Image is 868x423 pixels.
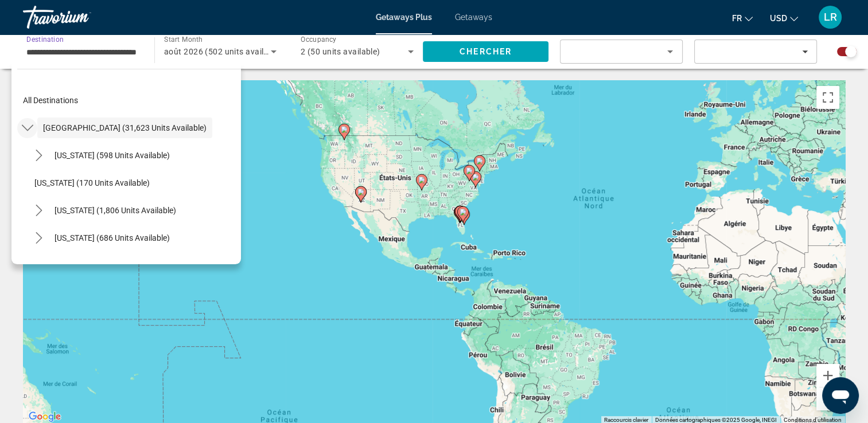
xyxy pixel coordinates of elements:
[694,40,817,64] button: Filters
[29,228,49,248] button: Toggle Colorado (686 units available) submenu
[570,45,673,58] mat-select: Sort by
[816,86,839,109] button: Passer en plein écran
[49,228,176,248] button: Select destination: Colorado (686 units available)
[49,200,182,221] button: Select destination: California (1,806 units available)
[55,206,176,215] span: [US_STATE] (1,806 units available)
[29,201,49,221] button: Toggle California (1,806 units available) submenu
[55,233,170,242] span: [US_STATE] (686 units available)
[815,5,845,29] button: User Menu
[29,173,241,193] button: Select destination: Arkansas (170 units available)
[816,387,839,410] button: Zoom arrière
[49,145,176,166] button: Select destination: Arizona (598 units available)
[17,90,241,111] button: Select destination: All destinations
[455,13,492,22] a: Getaways
[29,146,49,166] button: Toggle Arizona (598 units available) submenu
[822,377,859,414] iframe: Bouton de lancement de la fenêtre de messagerie
[164,36,203,44] span: Start Month
[34,178,150,187] span: [US_STATE] (170 units available)
[655,417,777,423] span: Données cartographiques ©2025 Google, INEGI
[23,96,78,105] span: All destinations
[460,47,512,56] span: Chercher
[11,63,241,264] div: Destination options
[816,364,839,387] button: Zoom avant
[301,36,337,44] span: Occupancy
[770,10,798,26] button: Change currency
[55,151,170,160] span: [US_STATE] (598 units available)
[423,41,548,62] button: Search
[23,2,138,32] a: Travorium
[824,11,837,23] span: LR
[29,255,241,276] button: Select destination: Delaware (8 units available)
[301,47,380,56] span: 2 (50 units available)
[26,35,64,43] span: Destination
[732,14,742,23] span: fr
[770,14,787,23] span: USD
[17,118,37,138] button: Toggle United States (31,623 units available) submenu
[26,45,139,59] input: Select destination
[376,13,432,22] a: Getaways Plus
[164,47,283,56] span: août 2026 (502 units available)
[43,123,207,132] span: [GEOGRAPHIC_DATA] (31,623 units available)
[784,417,842,423] a: Conditions d'utilisation (s'ouvre dans un nouvel onglet)
[732,10,753,26] button: Change language
[37,117,212,138] button: Select destination: United States (31,623 units available)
